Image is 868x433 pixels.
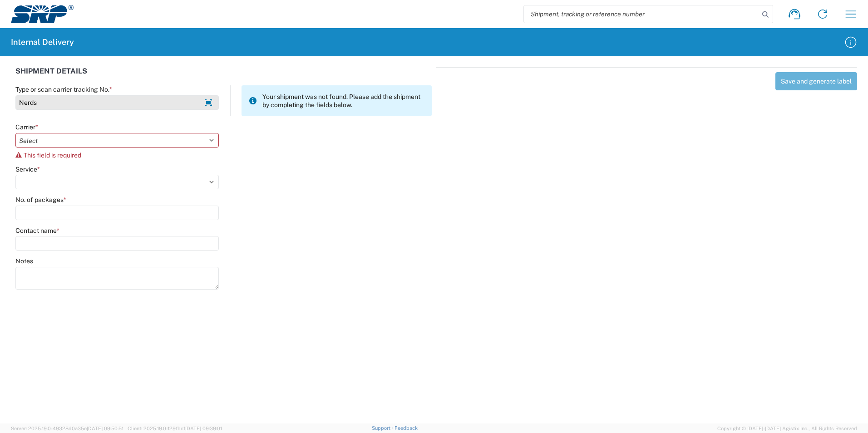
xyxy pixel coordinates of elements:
input: Shipment, tracking or reference number [524,5,759,23]
span: Server: 2025.19.0-49328d0a35e [11,426,123,431]
label: Notes [15,257,33,265]
span: [DATE] 09:39:01 [185,426,222,431]
label: Service [15,165,40,173]
div: SHIPMENT DETAILS [15,67,432,85]
label: Contact name [15,226,59,235]
span: Your shipment was not found. Please add the shipment by completing the fields below. [262,93,424,109]
span: Client: 2025.19.0-129fbcf [128,426,222,431]
label: No. of packages [15,196,66,204]
span: This field is required [24,152,81,159]
a: Feedback [395,425,418,431]
label: Type or scan carrier tracking No. [15,85,112,93]
label: Carrier [15,123,38,131]
h2: Internal Delivery [11,37,74,48]
a: Support [372,425,395,431]
img: srp [11,5,74,23]
span: Copyright © [DATE]-[DATE] Agistix Inc., All Rights Reserved [717,424,857,433]
span: [DATE] 09:50:51 [87,426,123,431]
